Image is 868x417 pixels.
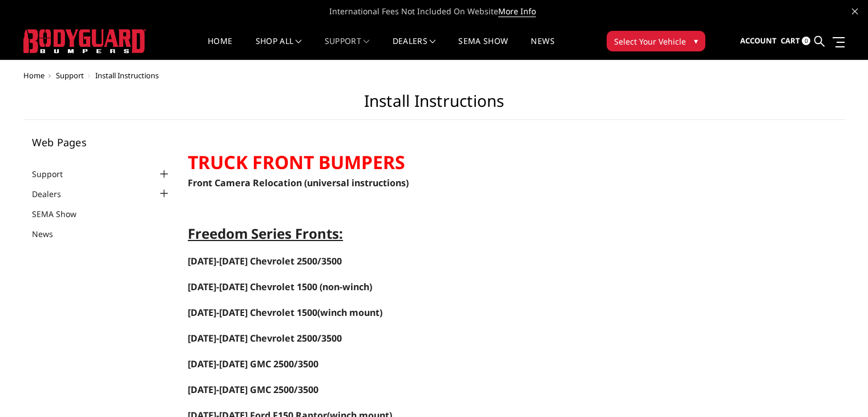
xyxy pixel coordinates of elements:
a: shop all [256,37,302,59]
button: Select Your Vehicle [607,31,705,51]
a: More Info [498,6,536,17]
a: Home [23,70,45,81]
span: ▾ [694,35,698,47]
a: Front Camera Relocation (universal instructions) [188,177,409,189]
h1: Install Instructions [23,91,845,120]
h5: Web Pages [32,137,171,147]
a: [DATE]-[DATE] GMC 2500/3500 [188,384,318,395]
a: Account [740,26,777,57]
a: [DATE]-[DATE] Chevrolet 1500 [188,306,317,319]
span: Cart [781,35,800,46]
a: News [531,37,554,59]
a: Home [208,37,232,59]
a: Cart 0 [781,26,810,57]
span: Install Instructions [95,70,159,81]
a: SEMA Show [32,208,91,220]
span: Select Your Vehicle [614,35,686,47]
span: 0 [802,37,810,45]
span: (non-winch) [320,280,372,293]
a: News [32,228,67,240]
a: Dealers [32,188,75,200]
img: BODYGUARD BUMPERS [23,29,146,53]
span: (winch mount) [188,306,382,319]
span: [DATE]-[DATE] GMC 2500/3500 [188,383,318,396]
a: [DATE]-[DATE] Chevrolet 2500/3500 [188,333,342,344]
strong: TRUCK FRONT BUMPERS [188,150,405,174]
a: Support [32,168,77,180]
a: [DATE]-[DATE] GMC 2500/3500 [188,358,318,370]
span: Freedom Series Fronts: [188,224,343,243]
span: [DATE]-[DATE] Chevrolet 1500 [188,280,317,293]
span: [DATE]-[DATE] Chevrolet 2500/3500 [188,332,342,344]
a: Dealers [393,37,436,59]
a: Support [325,37,370,59]
a: [DATE]-[DATE] Chevrolet 1500 [188,282,317,292]
a: [DATE]-[DATE] Chevrolet 2500/3500 [188,255,342,267]
a: Support [56,70,84,81]
a: SEMA Show [458,37,508,59]
span: Account [740,35,777,46]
